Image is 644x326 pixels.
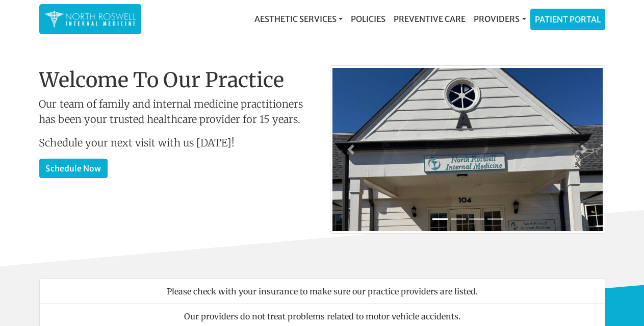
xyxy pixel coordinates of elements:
[390,9,470,29] a: Preventive Care
[531,9,605,30] a: Patient Portal
[44,9,136,29] img: North Roswell Internal Medicine
[39,96,315,127] p: Our team of family and internal medicine practitioners has been your trusted healthcare provider ...
[250,9,347,29] a: Aesthetic Services
[39,68,315,92] h1: Welcome To Our Practice
[470,9,530,29] a: Providers
[39,159,108,178] a: Schedule Now
[347,9,390,29] a: Policies
[39,135,315,151] p: Schedule your next visit with us [DATE]!
[39,279,605,304] li: Please check with your insurance to make sure our practice providers are listed.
